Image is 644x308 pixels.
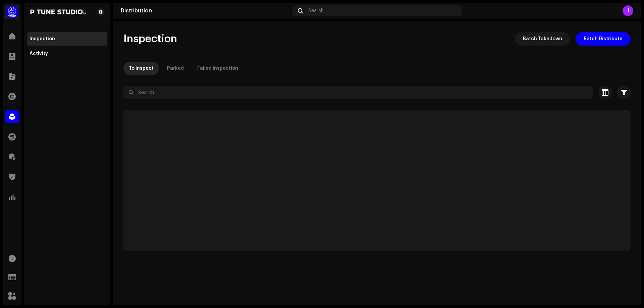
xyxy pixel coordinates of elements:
[129,62,154,75] div: To inspect
[30,51,48,56] div: Activity
[167,62,184,75] div: Parked
[27,32,107,46] re-m-nav-item: Inspection
[308,8,324,13] span: Search
[197,62,238,75] div: Failed Inspection
[123,86,593,99] input: Search
[121,8,290,13] div: Distribution
[123,32,177,46] span: Inspection
[30,36,55,42] div: Inspection
[5,5,19,19] img: a1dd4b00-069a-4dd5-89ed-38fbdf7e908f
[27,47,107,60] re-m-nav-item: Activity
[515,32,570,46] button: Batch Takedown
[584,32,623,46] span: Batch Distribute
[30,8,86,16] img: 014156fc-5ea7-42a8-85d9-84b6ed52d0f4
[623,5,633,16] div: J
[576,32,631,46] button: Batch Distribute
[523,32,562,46] span: Batch Takedown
